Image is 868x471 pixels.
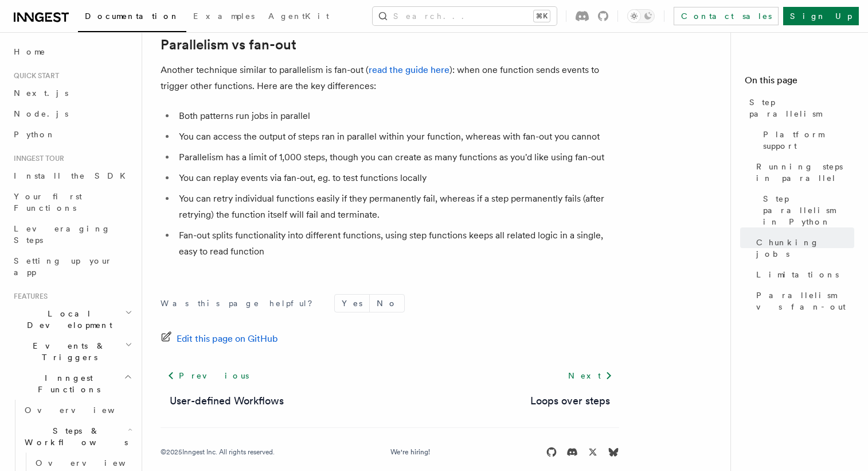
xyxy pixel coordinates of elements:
[756,269,839,280] span: Limitations
[161,447,275,457] div: © 2025 Inngest Inc. All rights reserved.
[373,7,557,25] button: Search...⌘K
[783,7,859,25] a: Sign Up
[261,3,336,31] a: AgentKit
[763,129,854,152] span: Platform support
[14,256,112,277] span: Setting up your app
[9,41,135,62] a: Home
[25,406,143,415] span: Overview
[9,71,59,80] span: Quick start
[335,295,369,312] button: Yes
[9,186,135,218] a: Your first Functions
[175,227,619,260] li: Fan-out splits functionality into different functions, using step functions keeps all related log...
[14,171,132,180] span: Install the SDK
[14,88,68,98] span: Next.js
[9,165,135,186] a: Install the SDK
[674,7,779,25] a: Contact sales
[752,156,854,188] a: Running steps in parallel
[9,335,135,368] button: Events & Triggers
[14,130,56,139] span: Python
[756,237,854,260] span: Chunking jobs
[175,149,619,165] li: Parallelism has a limit of 1,000 steps, though you can create as many functions as you'd like usi...
[14,46,46,57] span: Home
[175,191,619,223] li: You can retry individual functions easily if they permanently fail, whereas if a step permanently...
[20,425,128,448] span: Steps & Workflows
[369,64,449,75] a: read the guide here
[756,161,854,184] span: Running steps in parallel
[758,124,854,156] a: Platform support
[9,368,135,400] button: Inngest Functions
[186,3,261,31] a: Examples
[9,372,124,395] span: Inngest Functions
[161,331,278,347] a: Edit this page on GitHub
[9,124,135,145] a: Python
[749,96,854,119] span: Step parallelism
[9,308,125,331] span: Local Development
[175,170,619,186] li: You can replay events via fan-out, eg. to test functions locally
[193,11,255,21] span: Examples
[36,458,154,468] span: Overview
[9,250,135,283] a: Setting up your app
[161,37,296,53] a: Parallelism vs fan-out
[530,393,610,409] a: Loops over steps
[534,10,550,22] kbd: ⌘K
[9,83,135,103] a: Next.js
[370,295,404,312] button: No
[14,109,68,118] span: Node.js
[14,192,82,213] span: Your first Functions
[78,3,186,32] a: Documentation
[161,62,619,94] p: Another technique similar to parallelism is fan-out ( ): when one function sends events to trigge...
[85,11,179,21] span: Documentation
[20,400,135,420] a: Overview
[390,447,430,457] a: We're hiring!
[763,193,854,227] span: Step parallelism in Python
[9,292,48,301] span: Features
[161,298,320,309] p: Was this page helpful?
[175,108,619,124] li: Both patterns run jobs in parallel
[627,9,655,23] button: Toggle dark mode
[14,224,111,245] span: Leveraging Steps
[745,74,854,92] h4: On this page
[561,365,619,386] a: Next
[268,11,329,21] span: AgentKit
[745,92,854,124] a: Step parallelism
[20,420,135,453] button: Steps & Workflows
[9,303,135,335] button: Local Development
[752,264,854,285] a: Limitations
[177,331,278,347] span: Edit this page on GitHub
[758,188,854,232] a: Step parallelism in Python
[161,365,255,386] a: Previous
[756,289,854,312] span: Parallelism vs fan-out
[9,218,135,250] a: Leveraging Steps
[9,340,125,363] span: Events & Triggers
[9,103,135,124] a: Node.js
[9,154,64,163] span: Inngest tour
[170,393,284,409] a: User-defined Workflows
[752,285,854,317] a: Parallelism vs fan-out
[175,129,619,145] li: You can access the output of steps ran in parallel within your function, whereas with fan-out you...
[752,232,854,264] a: Chunking jobs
